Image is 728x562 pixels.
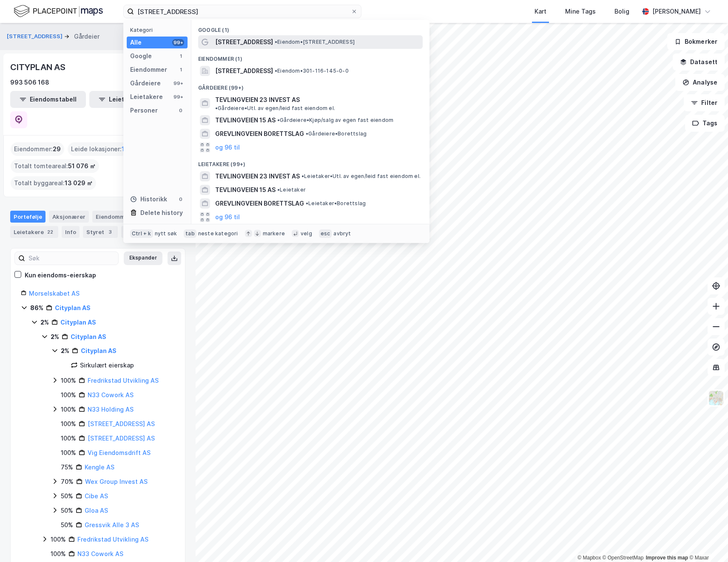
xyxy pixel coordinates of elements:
img: Z [708,390,724,406]
div: Kun eiendoms-eierskap [25,270,96,280]
div: 2% [51,332,59,342]
div: markere [263,230,285,237]
a: Kengle AS [85,463,114,471]
div: 100% [51,549,66,559]
div: Eiendommer : [11,142,64,156]
div: Delete history [140,208,183,218]
span: • [306,200,308,206]
div: Kategori [130,27,188,33]
span: [STREET_ADDRESS] [215,37,273,47]
a: N33 Cowork AS [77,550,123,557]
div: 99+ [172,80,184,87]
a: [STREET_ADDRESS] AS [88,435,155,442]
button: Tags [685,115,725,132]
button: Eiendomstabell [10,91,86,108]
div: velg [301,230,312,237]
a: Morselskabet AS [29,290,80,297]
div: Leietakere [10,226,58,238]
div: 3 [106,228,114,236]
a: Gloa AS [85,507,108,514]
div: Personer [130,105,158,116]
a: Improve this map [646,555,688,561]
a: [STREET_ADDRESS] AS [88,420,155,427]
span: Eiendom • 301-116-145-0-0 [275,68,349,74]
div: Info [62,226,80,238]
span: 29 [53,144,61,154]
span: • [275,68,277,74]
span: • [275,39,277,45]
div: 100% [61,390,76,400]
span: • [301,173,304,179]
div: Transaksjoner [121,226,183,238]
a: Fredrikstad Utvikling AS [77,536,148,543]
div: nytt søk [155,230,177,237]
div: 75% [61,462,73,472]
button: Datasett [673,54,725,71]
div: Bolig [614,6,629,17]
div: 86% [30,303,43,313]
button: og 96 til [215,212,240,222]
div: 0 [177,196,184,203]
button: Leietakertabell [89,91,165,108]
div: 100% [61,419,76,429]
input: Søk på adresse, matrikkel, gårdeiere, leietakere eller personer [134,5,351,18]
div: Gårdeier [74,31,100,42]
a: Fredrikstad Utvikling AS [88,377,159,384]
div: Kontrollprogram for chat [685,521,728,562]
a: Vig Eiendomsdrift AS [88,449,151,456]
span: TEVLINGVEIEN 15 AS [215,115,276,125]
div: Eiendommer [130,65,167,75]
a: Cityplan AS [81,347,117,354]
span: Leietaker • Borettslag [306,200,366,207]
div: 50% [61,491,73,501]
a: Wex Group Invest AS [85,478,148,485]
span: Gårdeiere • Borettslag [306,130,367,137]
div: Sirkulært eierskap [80,360,134,370]
a: Gressvik Alle 3 AS [85,521,139,528]
div: Historikk [130,194,167,204]
span: TEVLINGVEIEN 23 INVEST AS [215,171,300,181]
span: • [215,105,218,111]
span: • [277,186,280,193]
div: CITYPLAN AS [10,60,67,74]
div: Google (1) [191,20,429,35]
div: Eiendommer [92,211,146,223]
span: Gårdeiere • Utl. av egen/leid fast eiendom el. [215,105,335,112]
span: 1 [122,144,125,154]
img: logo.f888ab2527a4732fd821a326f86c7f29.svg [14,4,103,19]
div: Styret [83,226,118,238]
span: 13 029 ㎡ [65,178,93,188]
div: 993 506 168 [10,77,49,88]
div: Mine Tags [565,6,596,17]
div: Leietakere (99+) [191,154,429,169]
div: 100% [61,376,76,386]
div: Gårdeiere [130,78,161,88]
div: Ctrl + k [130,229,153,238]
span: Leietaker [277,186,306,193]
div: 70% [61,477,74,487]
a: Cityplan AS [60,319,96,326]
div: Aksjonærer [49,211,89,223]
div: Totalt byggareal : [11,176,96,190]
span: Eiendom • [STREET_ADDRESS] [275,39,355,45]
div: avbryt [333,230,351,237]
button: [STREET_ADDRESS] [7,32,64,41]
span: Gårdeiere • Kjøp/salg av egen fast eiendom [277,117,393,124]
span: TEVLINGVEIEN 15 AS [215,185,276,195]
div: 2% [40,317,49,328]
div: Totalt tomteareal : [11,159,99,173]
a: Mapbox [577,555,601,561]
button: Ekspander [124,251,162,265]
span: 51 076 ㎡ [68,161,96,171]
div: 2% [61,346,69,356]
span: GREVLINGVEIEN BORETTSLAG [215,129,304,139]
div: Leietakere [130,92,163,102]
span: • [277,117,280,123]
div: 100% [61,448,76,458]
iframe: Chat Widget [685,521,728,562]
div: Alle [130,37,142,48]
div: 100% [51,534,66,545]
div: 1 [177,66,184,73]
div: 0 [177,107,184,114]
a: Cibe AS [85,492,108,500]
